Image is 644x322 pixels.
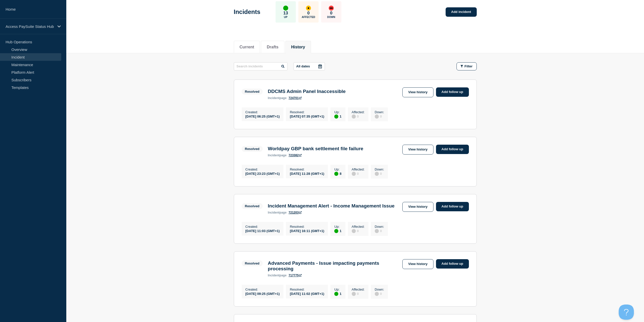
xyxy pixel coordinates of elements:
div: disabled [375,292,379,296]
p: Up : [334,288,341,291]
div: disabled [375,115,379,119]
p: 0 [307,11,309,16]
p: Down : [375,225,384,229]
p: Affected : [352,288,365,291]
p: Down [327,16,335,18]
span: Resolved [242,146,263,152]
p: Affected : [352,110,365,114]
p: Resolved : [290,288,324,291]
a: View history [402,202,433,212]
a: Add follow up [436,259,469,269]
button: Drafts [267,45,278,49]
div: disabled [375,229,379,233]
div: disabled [352,292,356,296]
a: View history [402,145,433,155]
div: 1 [334,114,341,119]
div: disabled [352,172,356,176]
a: 721203 [288,211,302,214]
div: [DATE] 11:03 (GMT+1) [245,229,280,233]
div: [DATE] 06:25 (GMT+1) [245,114,280,118]
p: Up : [334,167,341,171]
div: [DATE] 16:11 (GMT+1) [290,229,324,233]
button: Filter [456,62,477,70]
p: Affected [302,16,315,18]
span: Resolved [242,260,263,266]
button: Current [240,45,254,49]
p: Down : [375,110,384,114]
div: disabled [375,172,379,176]
div: down [329,6,334,11]
div: 1 [334,291,341,296]
div: [DATE] 07:35 (GMT+1) [290,114,324,118]
p: Affected : [352,167,365,171]
a: Add follow up [436,145,469,154]
span: incident [268,274,279,277]
p: Up [284,16,287,18]
p: Down : [375,167,384,171]
div: 0 [352,229,365,233]
a: View history [402,259,433,269]
span: incident [268,154,279,157]
p: Resolved : [290,225,324,229]
span: Filter [465,64,473,68]
div: 0 [352,171,365,176]
div: [DATE] 09:25 (GMT+1) [245,291,280,296]
h3: Worldpay GBP bank settlement file failure [268,146,363,151]
p: Resolved : [290,167,324,171]
p: 13 [283,11,288,16]
a: 724701 [288,96,302,100]
div: up [334,172,338,176]
p: page [268,154,286,157]
button: History [291,45,305,49]
div: up [334,115,338,119]
div: [DATE] 11:02 (GMT+1) [290,291,324,296]
p: Up : [334,110,341,114]
div: 0 [352,291,365,296]
span: Resolved [242,203,263,209]
div: up [334,292,338,296]
p: All dates [296,64,310,68]
p: Down : [375,288,384,291]
h3: Incident Management Alert - Income Management Issue [268,203,394,209]
div: 0 [375,171,384,176]
div: 8 [334,171,341,176]
iframe: Help Scout Beacon - Open [619,305,634,320]
span: incident [268,211,279,214]
a: View history [402,87,433,97]
p: page [268,211,286,214]
div: up [283,6,288,11]
div: disabled [352,115,356,119]
p: Created : [245,167,280,171]
p: Access PaySuite Status Hub [6,24,54,29]
div: 0 [375,114,384,119]
p: Up : [334,225,341,229]
p: Created : [245,110,280,114]
div: 1 [334,229,341,233]
a: Add incident [446,7,477,17]
p: 0 [330,11,332,16]
div: 0 [375,229,384,233]
a: Add follow up [436,87,469,97]
span: incident [268,96,279,100]
div: 0 [375,291,384,296]
input: Search incidents [234,62,287,70]
p: page [268,96,286,100]
div: 0 [352,114,365,119]
a: 717775 [288,274,302,277]
p: Created : [245,225,280,229]
a: Add follow up [436,202,469,211]
p: Affected : [352,225,365,229]
span: Resolved [242,89,263,94]
div: affected [306,6,311,11]
h1: Incidents [234,8,260,15]
div: up [334,229,338,233]
h3: DDCMS Admin Panel Inaccessible [268,89,346,94]
h3: Advanced Payments - Issue impacting payments processing [268,260,400,272]
p: Created : [245,288,280,291]
a: 723382 [288,154,302,157]
div: [DATE] 23:23 (GMT+1) [245,171,280,176]
p: page [268,274,286,277]
div: disabled [352,229,356,233]
p: Resolved : [290,110,324,114]
div: [DATE] 11:28 (GMT+1) [290,171,324,176]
